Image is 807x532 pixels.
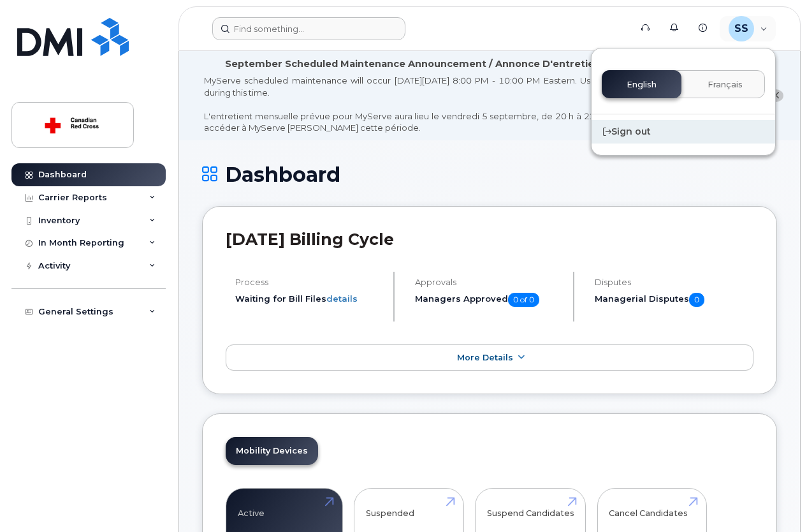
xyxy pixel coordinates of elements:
span: Français [708,80,743,90]
h5: Managerial Disputes [595,293,753,307]
li: Waiting for Bill Files [235,293,382,305]
h4: Approvals [415,277,562,287]
span: 0 [689,293,704,307]
a: Mobility Devices [226,437,318,465]
h5: Managers Approved [415,293,562,307]
div: MyServe scheduled maintenance will occur [DATE][DATE] 8:00 PM - 10:00 PM Eastern. Users will be u... [204,75,751,134]
h2: [DATE] Billing Cycle [226,230,753,249]
h4: Disputes [595,277,753,287]
div: September Scheduled Maintenance Announcement / Annonce D'entretient Prévue Pour septembre [225,57,730,71]
div: Sign out [592,120,775,144]
h1: Dashboard [202,163,777,186]
a: details [326,293,358,304]
span: 0 of 0 [508,293,539,307]
h4: Process [235,277,382,287]
span: More Details [457,353,513,362]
